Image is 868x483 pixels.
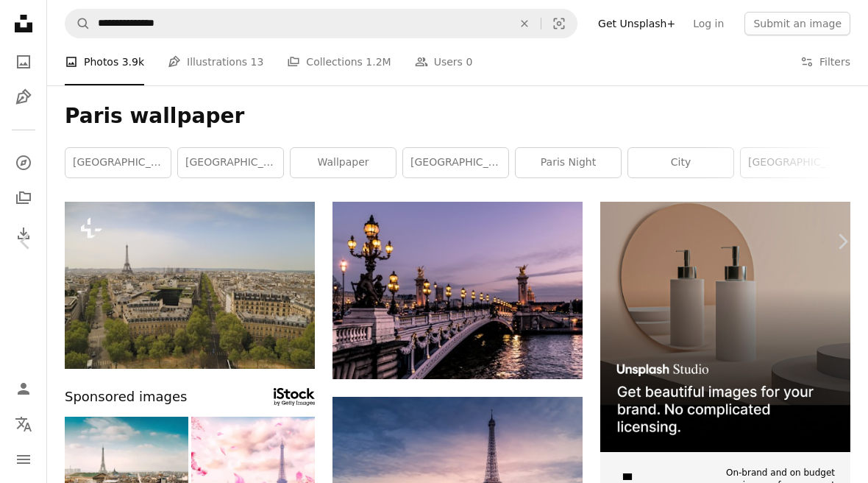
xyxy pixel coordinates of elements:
button: Search Unsplash [65,10,90,38]
form: Find visuals sitewide [65,9,577,38]
a: Illustrations 13 [168,38,263,85]
a: Log in / Sign up [9,374,38,403]
a: paris night [516,148,621,177]
a: Get Unsplash+ [589,12,684,35]
button: Menu [9,445,38,474]
a: Explore [9,148,38,177]
a: city [628,148,733,177]
img: bridge during night time [332,202,583,379]
a: [GEOGRAPHIC_DATA] [65,148,171,177]
a: [GEOGRAPHIC_DATA] [403,148,508,177]
span: 0 [466,54,472,70]
img: file-1715714113747-b8b0561c490eimage [600,202,850,452]
a: [GEOGRAPHIC_DATA] [741,148,846,177]
h1: Paris wallpaper [65,103,850,130]
a: Photos [9,47,38,77]
a: wallpaper [291,148,396,177]
a: Collections 1.2M [287,38,391,85]
button: Filters [800,38,850,85]
img: a view of the eiffel tower from the top of the eiffel [65,202,315,369]
a: bridge during night time [332,283,583,297]
button: Language [9,409,38,439]
span: Sponsored images [65,387,187,408]
a: [GEOGRAPHIC_DATA] [178,148,283,177]
button: Clear [508,10,541,38]
button: Submit an image [744,12,850,35]
span: 13 [251,54,264,70]
a: Next [817,171,868,312]
a: Log in [684,12,733,35]
span: 1.2M [366,54,391,70]
a: Illustrations [9,82,38,112]
a: a view of the eiffel tower from the top of the eiffel [65,278,315,292]
a: Users 0 [415,38,473,85]
button: Visual search [541,10,577,38]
